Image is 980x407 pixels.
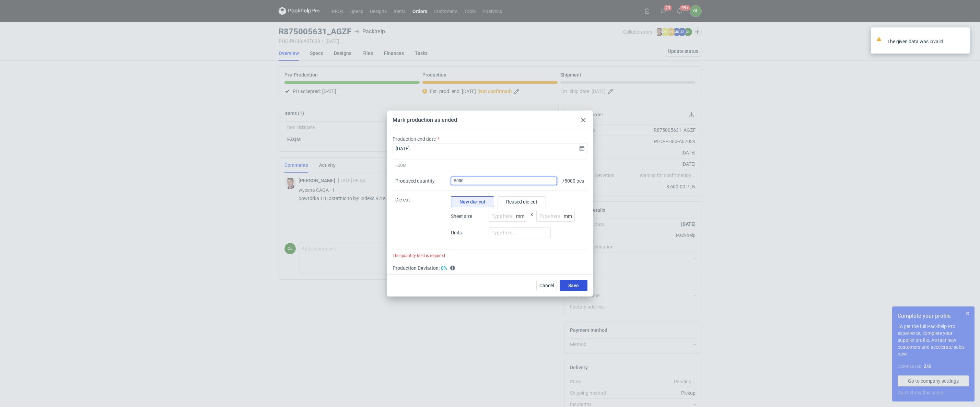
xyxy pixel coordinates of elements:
button: Cancel [536,280,557,291]
span: Sheet size [451,213,485,220]
p: The quantity field is required. [393,252,587,259]
div: Mark production as ended [393,116,457,124]
span: Save [568,283,579,288]
div: Produced quantity [395,177,435,184]
div: Production Deviation: [393,265,587,271]
div: / 5000 pcs [560,171,587,191]
input: Type here... [489,227,551,238]
span: Cancel [539,283,554,288]
span: FZQM [395,163,406,168]
button: New die-cut [451,196,494,207]
input: Type here... [489,211,527,222]
div: Die-cut [393,191,448,249]
label: Production end date [393,136,436,142]
p: mm [564,213,575,219]
div: The given data was invalid. [887,38,959,45]
button: Save [560,280,587,291]
span: x [530,211,533,227]
span: Units [451,229,485,236]
input: Type here... [536,211,575,222]
button: close [959,38,964,45]
span: Reused die-cut [506,199,537,204]
button: Reused die-cut [498,196,546,207]
span: Excellent [441,265,447,271]
p: mm [516,213,527,219]
span: New die-cut [459,199,486,204]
